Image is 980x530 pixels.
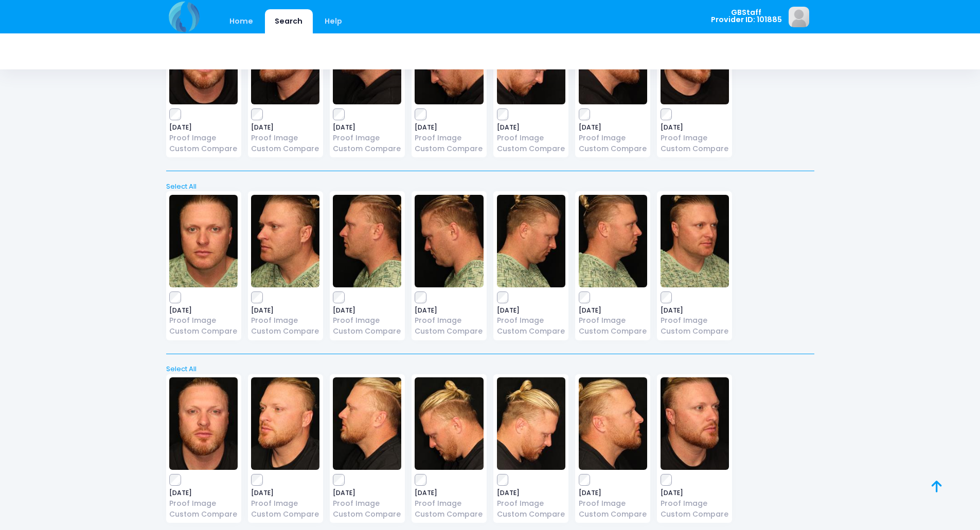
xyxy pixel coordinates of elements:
[415,498,483,509] a: Proof Image
[251,498,319,509] a: Proof Image
[169,377,238,470] img: image
[333,498,401,509] a: Proof Image
[169,133,238,143] a: Proof Image
[251,143,319,154] a: Custom Compare
[579,490,647,496] span: [DATE]
[661,133,729,143] a: Proof Image
[169,143,238,154] a: Custom Compare
[251,195,319,287] img: image
[169,195,238,287] img: image
[333,124,401,131] span: [DATE]
[333,509,401,520] a: Custom Compare
[415,124,483,131] span: [DATE]
[579,307,647,314] span: [DATE]
[579,315,647,326] a: Proof Image
[333,490,401,496] span: [DATE]
[415,307,483,314] span: [DATE]
[579,124,647,131] span: [DATE]
[497,195,565,287] img: image
[333,326,401,337] a: Custom Compare
[415,490,483,496] span: [DATE]
[711,9,782,24] span: GBStaff Provider ID: 101885
[163,181,817,192] a: Select All
[333,133,401,143] a: Proof Image
[415,377,483,470] img: image
[661,509,729,520] a: Custom Compare
[251,490,319,496] span: [DATE]
[497,143,565,154] a: Custom Compare
[661,143,729,154] a: Custom Compare
[497,377,565,470] img: image
[251,307,319,314] span: [DATE]
[497,124,565,131] span: [DATE]
[415,143,483,154] a: Custom Compare
[579,498,647,509] a: Proof Image
[661,307,729,314] span: [DATE]
[497,307,565,314] span: [DATE]
[169,509,238,520] a: Custom Compare
[333,377,401,470] img: image
[251,326,319,337] a: Custom Compare
[661,377,729,470] img: image
[497,490,565,496] span: [DATE]
[415,195,483,287] img: image
[251,133,319,143] a: Proof Image
[314,9,352,33] a: Help
[661,498,729,509] a: Proof Image
[415,133,483,143] a: Proof Image
[251,315,319,326] a: Proof Image
[579,195,647,287] img: image
[579,326,647,337] a: Custom Compare
[169,315,238,326] a: Proof Image
[251,124,319,131] span: [DATE]
[579,143,647,154] a: Custom Compare
[497,133,565,143] a: Proof Image
[169,326,238,337] a: Custom Compare
[497,509,565,520] a: Custom Compare
[497,315,565,326] a: Proof Image
[661,326,729,337] a: Custom Compare
[220,9,263,33] a: Home
[661,490,729,496] span: [DATE]
[497,498,565,509] a: Proof Image
[789,7,809,27] img: image
[579,133,647,143] a: Proof Image
[251,377,319,470] img: image
[415,326,483,337] a: Custom Compare
[265,9,313,33] a: Search
[333,143,401,154] a: Custom Compare
[169,124,238,131] span: [DATE]
[497,326,565,337] a: Custom Compare
[163,364,817,374] a: Select All
[169,498,238,509] a: Proof Image
[333,307,401,314] span: [DATE]
[661,124,729,131] span: [DATE]
[333,195,401,287] img: image
[169,490,238,496] span: [DATE]
[579,377,647,470] img: image
[251,509,319,520] a: Custom Compare
[661,195,729,287] img: image
[579,509,647,520] a: Custom Compare
[661,315,729,326] a: Proof Image
[169,307,238,314] span: [DATE]
[415,315,483,326] a: Proof Image
[333,315,401,326] a: Proof Image
[415,509,483,520] a: Custom Compare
